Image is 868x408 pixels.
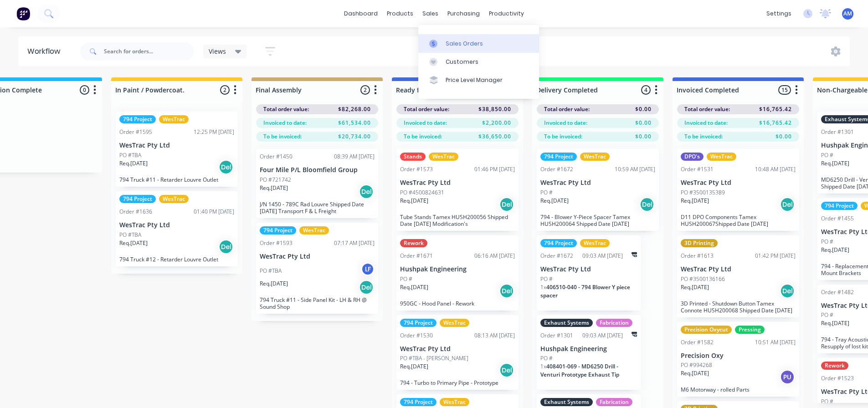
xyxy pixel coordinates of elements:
[821,238,833,246] p: PO #
[540,165,573,173] div: Order #1672
[537,149,659,231] div: 794 ProjectWesTracOrder #167210:59 AM [DATE]WesTrac Pty LtdPO #Req.[DATE]Del794 - Blower Y-Piece ...
[821,311,833,319] p: PO #
[446,58,478,66] div: Customers
[540,265,637,273] p: WesTrac Pty Ltd
[338,105,371,113] span: $82,268.00
[582,252,623,260] div: 09:03 AM [DATE]
[537,315,641,390] div: Exhaust SystemsFabricationOrder #130109:03 AM [DATE]Hushpak EngineeringPO #1x408401-069 - MD6250 ...
[537,235,641,311] div: 794 ProjectWesTracOrder #167209:03 AM [DATE]WesTrac Pty LtdPO #1x406510-040 - 794 Blower Y piece ...
[119,128,152,136] div: Order #1595
[540,214,655,227] p: 794 - Blower Y-Piece Spacer Tamex HUSH200064 Shipped Date [DATE]
[684,105,730,113] span: Total order value:
[821,202,858,210] div: 794 Project
[635,133,652,141] span: $0.00
[474,331,515,340] div: 08:13 AM [DATE]
[396,315,519,390] div: 794 ProjectWesTracOrder #153008:13 AM [DATE]WesTrac Pty LtdPO #TBA - [PERSON_NAME]Req.[DATE]Del79...
[776,133,792,141] span: $0.00
[400,165,433,173] div: Order #1573
[359,280,374,295] div: Del
[396,235,519,311] div: ReworkOrder #167106:16 AM [DATE]Hushpak EngineeringPO #Req.[DATE]Del950GC - Hood Panel - Rework
[396,149,519,231] div: StandsWesTracOrder #157301:46 PM [DATE]WesTrac Pty LtdPO #4500824631Req.[DATE]DelTube Stands Tame...
[400,331,433,340] div: Order #1530
[334,239,375,247] div: 07:17 AM [DATE]
[821,362,848,370] div: Rework
[540,362,619,378] span: 408401-069 - MD6250 Drill - Venturi Prototype Exhaust Tip
[681,189,725,197] p: PO #3500135389
[540,362,546,370] span: 1 x
[540,153,577,161] div: 794 Project
[540,179,655,187] p: WesTrac Pty Ltd
[119,208,152,216] div: Order #1636
[334,153,375,161] div: 08:39 AM [DATE]
[499,363,514,377] div: Del
[263,133,302,141] span: To be invoiced:
[681,214,796,227] p: D11 DPO Components Tamex HUSH200067Shipped Date [DATE]
[119,142,234,149] p: WesTrac Pty Ltd
[418,71,539,89] a: Price Level Manager
[755,338,796,347] div: 10:51 AM [DATE]
[540,331,573,340] div: Order #1301
[780,197,795,212] div: Del
[544,133,582,141] span: To be invoiced:
[400,300,515,307] p: 950GC - Hood Panel - Rework
[400,239,427,247] div: Rework
[440,319,469,327] div: WesTrac
[707,153,736,161] div: WesTrac
[821,214,854,223] div: Order #1455
[119,195,156,203] div: 794 Project
[260,184,288,192] p: Req. [DATE]
[119,256,234,263] p: 794 Truck #12 - Retarder Louvre Outlet
[821,159,849,168] p: Req. [DATE]
[540,283,630,299] span: 406510-040 - 794 Blower Y piece spacer
[429,153,458,161] div: WesTrac
[404,119,447,127] span: Invoiced to date:
[681,326,732,334] div: Precision Oxycut
[681,165,714,173] div: Order #1531
[540,197,569,205] p: Req. [DATE]
[482,119,511,127] span: $2,200.00
[400,179,515,187] p: WesTrac Pty Ltd
[499,284,514,298] div: Del
[540,252,573,260] div: Order #1672
[540,189,553,197] p: PO #
[544,105,590,113] span: Total order value:
[596,319,632,327] div: Fabrication
[635,105,652,113] span: $0.00
[256,149,378,218] div: Order #145008:39 AM [DATE]Four Mile P/L Bloomfield GroupPO #721742Req.[DATE]DelJ/N 1450 - 789C Ra...
[821,128,854,136] div: Order #1301
[843,10,852,18] span: AM
[339,7,382,20] a: dashboard
[260,201,375,214] p: J/N 1450 - 789C Rad Louvre Shipped Date [DATE] Transport F & L Freight
[580,239,610,247] div: WesTrac
[263,119,307,127] span: Invoiced to date:
[219,240,233,254] div: Del
[780,284,795,298] div: Del
[759,119,792,127] span: $16,765.42
[446,40,483,48] div: Sales Orders
[681,275,725,283] p: PO #3500136166
[780,370,795,384] div: PU
[540,398,593,406] div: Exhaust Systems
[681,386,796,393] p: M6 Motorway - rolled Parts
[681,265,796,273] p: WesTrac Pty Ltd
[260,296,375,310] p: 794 Truck #11 - Side Panel Kit - LH & RH @ Sound Shop
[400,189,444,197] p: PO #4500824631
[821,319,849,327] p: Req. [DATE]
[260,253,375,260] p: WesTrac Pty Ltd
[440,398,469,406] div: WesTrac
[677,322,799,397] div: Precision OxycutPressingOrder #158210:51 AM [DATE]Precision OxyPO #994268Req.[DATE]PUM6 Motorway ...
[400,319,437,327] div: 794 Project
[474,252,515,260] div: 06:16 AM [DATE]
[755,252,796,260] div: 01:42 PM [DATE]
[499,197,514,212] div: Del
[400,197,428,205] p: Req. [DATE]
[400,275,412,283] p: PO #
[540,345,637,353] p: Hushpak Engineering
[400,283,428,291] p: Req. [DATE]
[478,133,511,141] span: $36,650.00
[359,184,374,199] div: Del
[821,374,854,382] div: Order #1523
[640,197,654,212] div: Del
[681,352,796,360] p: Precision Oxy
[119,239,148,247] p: Req. [DATE]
